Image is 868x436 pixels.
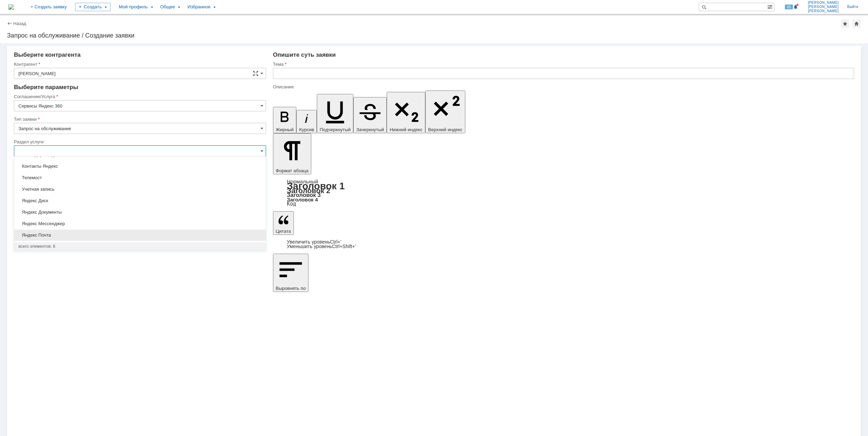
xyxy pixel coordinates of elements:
span: [PERSON_NAME] [808,5,839,9]
span: Курсив [299,127,314,132]
span: Выберите параметры [14,84,78,90]
a: Заголовок 2 [287,187,330,195]
span: Верхний индекс [428,127,463,132]
span: Подчеркнутый [320,127,351,132]
div: Запрос на обслуживание / Создание заявки [7,32,861,39]
span: Выровнять по [276,286,306,291]
button: Цитата [273,211,294,235]
a: Заголовок 3 [287,192,321,198]
button: Нижний индекс [387,92,425,133]
a: Заголовок 4 [287,197,318,203]
span: Учетная запись [18,187,262,192]
div: Тема [273,62,853,66]
div: Соглашение/Услуга [14,94,265,99]
span: Жирный [276,127,294,132]
span: Телемост [18,175,262,181]
div: Контрагент [14,62,265,66]
a: Нормальный [287,179,318,184]
span: [PERSON_NAME] [808,9,839,13]
span: Расширенный поиск [767,3,774,10]
button: Зачеркнутый [353,97,387,133]
div: Описание [273,85,853,89]
a: Increase [287,239,341,245]
div: Цитата [273,240,854,249]
img: logo [8,4,14,10]
span: Опишите суть заявки [273,51,336,58]
button: Жирный [273,107,297,133]
span: Яндекс Почта [18,232,262,238]
a: Decrease [287,244,356,249]
a: Перейти на домашнюю страницу [8,4,14,10]
div: Тип заявки [14,117,265,121]
span: Яндекс Мессенджер [18,221,262,227]
a: Заголовок 1 [287,181,345,191]
span: 65 [785,5,793,9]
a: Код [287,201,296,207]
button: Курсив [296,110,317,133]
span: Ctrl+Shift+' [332,244,356,249]
button: Подчеркнутый [317,94,353,133]
div: Формат абзаца [273,179,854,206]
span: [PERSON_NAME] [808,1,839,5]
div: Создать [75,3,111,11]
div: Добавить в избранное [841,19,849,28]
div: всего элементов: 8 [18,244,262,249]
a: Назад [13,21,26,26]
button: Выровнять по [273,254,308,292]
span: Цитата [276,229,291,234]
div: Сделать домашней страницей [852,19,861,28]
span: Выберите контрагента [14,51,81,58]
span: Яндекс Диск [18,198,262,204]
div: Раздел услуги [14,140,265,144]
span: Зачеркнутый [356,127,384,132]
button: Верхний индекс [425,90,465,133]
span: Ctrl+' [330,239,341,245]
span: Яндекс Документы [18,209,262,215]
button: Формат абзаца [273,133,311,174]
span: Контакты Яндекс [18,164,262,169]
span: Формат абзаца [276,168,308,173]
span: Сложная форма [253,71,258,76]
span: Нижний индекс [389,127,423,132]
